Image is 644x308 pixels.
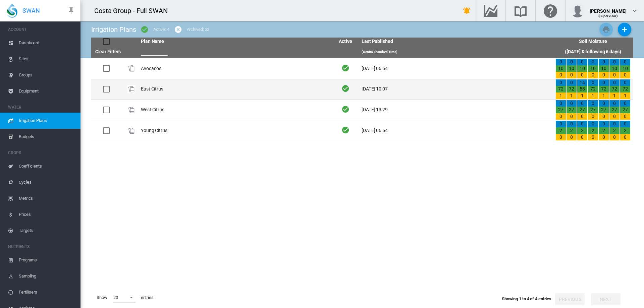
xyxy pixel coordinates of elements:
[19,284,75,300] span: Fertilisers
[556,72,566,78] div: 0
[463,7,471,15] md-icon: icon-bell-ring
[138,79,332,100] td: East Citrus
[138,100,332,120] td: West Citrus
[556,59,566,65] div: 0
[588,127,598,134] div: 2
[19,268,75,284] span: Sampling
[588,121,598,127] div: 0
[567,121,577,127] div: 0
[599,93,609,99] div: 1
[609,127,620,134] div: 2
[620,100,630,107] div: 0
[556,86,566,93] div: 72
[332,38,359,46] th: Active
[127,64,136,72] div: Plan Id: 21756
[577,59,587,65] div: 0
[567,134,577,141] div: 0
[19,67,75,83] span: Groups
[359,120,553,141] td: [DATE] 06:54
[609,72,620,78] div: 0
[577,79,587,86] div: 14
[483,7,499,15] md-icon: Go to the Data Hub
[127,106,136,114] div: Plan Id: 21984
[359,100,553,120] td: [DATE] 13:29
[620,79,630,86] div: 0
[127,127,136,135] div: Plan Id: 21987
[359,58,553,79] td: [DATE] 06:54
[567,59,577,65] div: 0
[609,65,620,72] div: 10
[577,121,587,127] div: 0
[567,79,577,86] div: 0
[127,85,136,93] img: product-image-placeholder.png
[609,93,620,99] div: 1
[588,79,598,86] div: 0
[502,296,551,301] span: Showing 1 to 4 of 4 entries
[556,100,566,107] div: 0
[556,127,566,134] div: 2
[19,252,75,268] span: Programs
[127,85,136,93] div: Plan Id: 21981
[19,158,75,174] span: Coefficients
[588,100,598,107] div: 0
[138,58,332,79] td: Avocados
[631,7,639,15] md-icon: icon-chevron-down
[19,223,75,239] span: Targets
[590,5,627,12] div: [PERSON_NAME]
[460,4,474,17] button: icon-bell-ring
[599,127,609,134] div: 2
[588,65,598,72] div: 10
[599,121,609,127] div: 0
[577,65,587,72] div: 10
[127,127,136,135] img: product-image-placeholder.png
[19,113,75,129] span: Irrigation Plans
[599,107,609,113] div: 27
[577,93,587,99] div: 1
[609,86,620,93] div: 72
[588,107,598,113] div: 27
[567,86,577,93] div: 72
[8,102,75,113] span: WATER
[609,134,620,141] div: 0
[556,113,566,120] div: 0
[556,134,566,141] div: 0
[556,93,566,99] div: 1
[19,174,75,190] span: Cycles
[567,72,577,78] div: 0
[138,38,332,46] th: Plan Name
[620,72,630,78] div: 0
[620,65,630,72] div: 10
[598,14,618,18] span: (Supervisor)
[620,86,630,93] div: 72
[609,59,620,65] div: 0
[19,190,75,206] span: Metrics
[138,120,332,141] td: Young Citrus
[91,25,136,34] div: Irrigation Plans
[553,38,633,46] th: Soil Moisture
[94,292,110,303] span: Show
[621,25,629,34] md-icon: icon-plus
[153,26,169,33] div: Active: 4
[588,86,598,93] div: 72
[620,107,630,113] div: 27
[609,107,620,113] div: 27
[553,100,633,120] td: 0 27 0 0 27 0 0 27 0 0 27 0 0 27 0 0 27 0 0 27 0
[553,79,633,100] td: 0 72 1 0 72 1 14 58 1 0 72 1 0 72 1 0 72 1 0 72 1
[588,72,598,78] div: 0
[8,241,75,252] span: NUTRIENTS
[609,79,620,86] div: 0
[22,6,40,15] span: SWAN
[19,206,75,223] span: Prices
[620,127,630,134] div: 2
[599,100,609,107] div: 0
[609,121,620,127] div: 0
[7,4,17,18] img: SWAN-Landscape-Logo-Colour-drop.png
[599,79,609,86] div: 0
[553,58,633,79] td: 0 10 0 0 10 0 0 10 0 0 10 0 0 10 0 0 10 0 0 10 0
[513,7,529,15] md-icon: Search the knowledge base
[567,93,577,99] div: 1
[19,129,75,145] span: Budgets
[94,6,174,15] div: Costa Group - Full SWAN
[620,59,630,65] div: 0
[67,7,75,15] md-icon: icon-pin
